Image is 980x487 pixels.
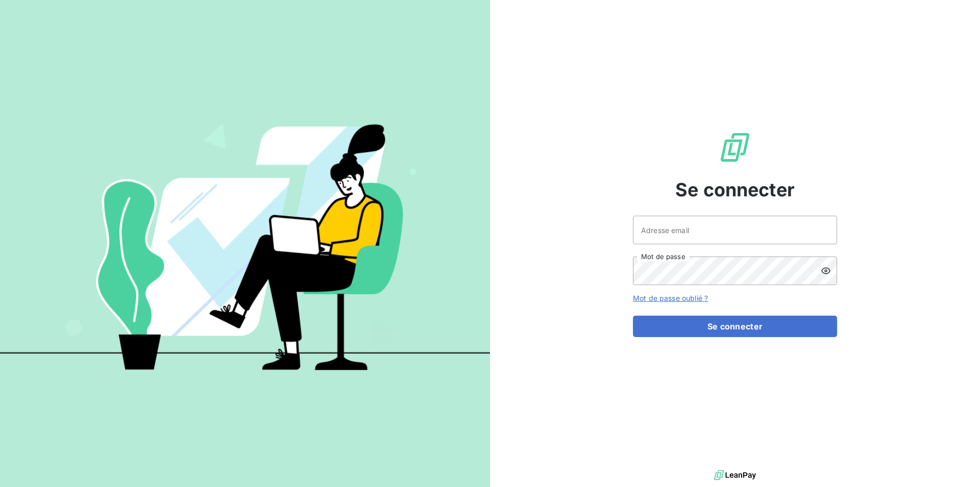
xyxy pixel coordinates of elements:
[675,176,795,203] span: Se connecter
[633,294,708,302] a: Mot de passe oublié ?
[714,468,756,483] img: logo
[633,216,837,244] input: placeholder
[633,316,837,337] button: Se connecter
[719,131,751,164] img: Logo LeanPay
